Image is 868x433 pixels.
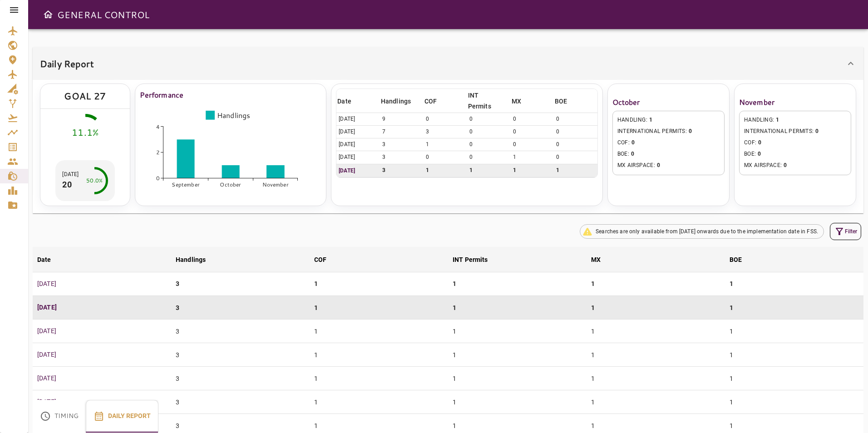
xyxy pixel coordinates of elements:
[381,96,411,107] div: Handlings
[86,177,103,185] div: 50.0%
[758,151,761,157] span: 0
[744,127,846,136] span: INTERNATIONAL PERMITS :
[591,279,595,289] p: 1
[587,343,725,367] td: 1
[337,96,351,107] div: Date
[453,279,456,289] p: 1
[649,117,652,123] span: 1
[617,127,720,136] span: INTERNATIONAL PERMITS :
[725,367,863,390] td: 1
[171,320,310,343] td: 3
[336,126,380,138] td: [DATE]
[554,138,597,151] td: 0
[381,96,423,107] span: Handlings
[33,47,863,80] div: Daily Report
[776,117,779,123] span: 1
[467,151,511,164] td: 0
[86,400,158,433] button: Daily Report
[448,343,587,367] td: 1
[591,254,612,265] span: MX
[39,5,57,24] button: Open drawer
[725,390,863,414] td: 1
[62,170,79,178] p: [DATE]
[467,113,511,126] td: 0
[37,397,167,407] p: [DATE]
[37,279,167,289] p: [DATE]
[617,116,720,125] span: HANDLING :
[587,296,725,320] td: 1
[156,174,160,182] tspan: 0
[40,56,94,71] h6: Daily Report
[739,96,851,108] h6: November
[511,126,554,138] td: 0
[511,113,554,126] td: 0
[314,279,318,289] p: 1
[37,326,167,336] p: [DATE]
[156,123,160,130] tspan: 4
[424,96,449,107] span: COF
[171,343,310,367] td: 3
[336,151,380,164] td: [DATE]
[758,139,761,146] span: 0
[424,138,467,151] td: 1
[37,350,167,359] p: [DATE]
[631,151,634,157] span: 0
[62,178,79,191] p: 20
[744,161,846,170] span: MX AIRSPACE :
[176,279,179,289] p: 3
[337,96,363,107] span: Date
[176,254,206,265] div: Handlings
[830,223,861,240] button: Filter
[689,128,692,134] span: 0
[744,138,846,148] span: COF :
[815,128,819,134] span: 0
[657,162,660,168] span: 0
[72,125,99,139] div: 11.1%
[57,7,149,22] h6: GENERAL CONTROL
[467,138,511,151] td: 0
[380,126,424,138] td: 7
[262,181,289,189] tspan: November
[171,390,310,414] td: 3
[448,320,587,343] td: 1
[448,296,587,320] td: 1
[512,96,521,107] div: MX
[725,343,863,367] td: 1
[617,161,720,170] span: MX AIRSPACE :
[453,254,500,265] span: INT Permits
[33,80,863,213] div: Daily Report
[617,138,720,148] span: COF :
[310,320,448,343] td: 1
[448,367,587,390] td: 1
[453,254,488,265] div: INT Permits
[140,89,321,101] h6: Performance
[554,164,597,177] td: 1
[591,254,601,265] div: MX
[587,390,725,414] td: 1
[156,148,160,156] tspan: 2
[448,390,587,414] td: 1
[730,254,742,265] div: BOE
[310,343,448,367] td: 1
[310,296,448,320] td: 1
[467,126,511,138] td: 0
[424,113,467,126] td: 0
[310,367,448,390] td: 1
[171,296,310,320] td: 3
[37,254,63,265] span: Date
[37,374,167,383] p: [DATE]
[617,150,720,159] span: BOE :
[424,164,467,177] td: 1
[380,138,424,151] td: 3
[217,110,250,120] tspan: Handlings
[730,254,754,265] span: BOE
[380,164,424,177] td: 3
[511,138,554,151] td: 0
[784,162,787,168] span: 0
[33,400,86,433] button: Timing
[587,320,725,343] td: 1
[730,279,733,289] p: 1
[467,164,511,177] td: 1
[468,90,510,112] span: INT Permits
[554,151,597,164] td: 0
